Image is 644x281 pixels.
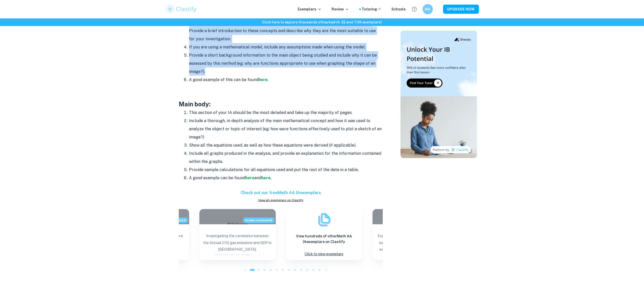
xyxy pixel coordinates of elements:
a: here [262,175,271,180]
img: Clastify logo [165,4,198,14]
p: Invastigating the correlation between the Annual CO2 gas emissions and GDP in [GEOGRAPHIC_DATA], ... [203,233,272,255]
li: Show all the equations used, as well as how these equations were derived (if applicable). [189,141,383,149]
h6: MA [425,6,431,12]
li: A good example of this can be found . [189,76,383,84]
li: Include all graphs produced in the analysis, and provide an explanation for the information conta... [189,149,383,166]
h6: View hundreds of other Math AA IA exemplars on Clastify [290,233,358,245]
li: Provide sample calculations for all equations used and put the rest of the data in a table. [189,166,383,174]
li: A good example can be found and [189,174,383,182]
span: Grade received: 6 [243,218,275,223]
a: ExemplarsView hundreds of otherMath AA IAexemplars on ClastifyClick to view exemplars [286,209,362,260]
h6: Check out our free Math AA IA exemplars [179,190,383,196]
a: here [259,77,268,82]
button: Help and Feedback [410,5,419,14]
a: Schools [392,6,406,12]
a: Blog exemplar: Exploring the method of calculating the Exploring the method of calculating the su... [373,209,449,260]
a: View all exemplars on Clastify [179,198,383,202]
h6: Click here to explore thousands of marked IA, EE and TOK exemplars ! [1,19,643,25]
img: Exemplars [317,212,332,227]
p: Exemplars [298,6,322,12]
a: Tutoring [362,6,381,12]
button: MA [423,4,433,14]
li: Include a thorough, in-depth analysis of the main mathematical concept and how it was used to ana... [189,117,383,141]
h3: Main body: [179,99,383,109]
p: Exploring the method of calculating the surface area of solid of revolution and estimating the la... [377,233,445,255]
p: Click to view exemplars [305,251,344,258]
a: Blog exemplar: Invastigating the correlation between thGrade received:6Invastigating the correlat... [199,209,276,260]
button: UPGRADE NOW [443,5,479,14]
li: Provide a short background information to the main object being studied and include why it can be... [189,51,383,76]
li: Clearly define the mathematical concepts that you will be discussing in the main body of the IA. ... [189,19,383,43]
img: Thumbnail [401,31,477,158]
p: Review [332,6,349,12]
a: here [245,175,255,180]
li: If you are using a mathematical model, include any assumptions made when using the model. [189,43,383,51]
strong: . [271,175,272,180]
li: This section of your IA should be the most detailed and take up the majority of pages. [189,109,383,117]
